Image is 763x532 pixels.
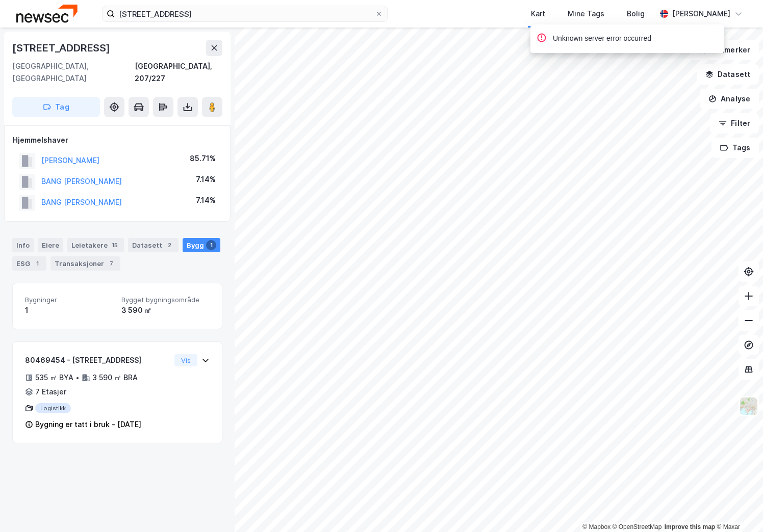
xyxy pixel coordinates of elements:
div: 7 Etasjer [35,386,66,398]
div: 7.14% [196,194,216,206]
div: Leietakere [67,238,124,252]
input: Søk på adresse, matrikkel, gårdeiere, leietakere eller personer [115,6,375,21]
a: Improve this map [665,523,715,530]
div: 3 590 ㎡ BRA [92,371,138,384]
div: 80469454 - [STREET_ADDRESS] [25,354,170,366]
img: Z [739,396,758,416]
div: Unknown server error occurred [553,33,651,45]
div: Transaksjoner [50,256,120,271]
div: Bygg [183,238,220,252]
iframe: Chat Widget [712,483,763,532]
div: Eiere [38,238,63,252]
div: 535 ㎡ BYA [35,371,73,384]
div: Hjemmelshaver [13,134,222,146]
div: Info [12,238,34,252]
div: 1 [206,240,216,250]
a: OpenStreetMap [613,523,662,530]
div: Kart [531,8,545,20]
div: 1 [32,258,42,269]
span: Bygninger [25,296,113,304]
div: [GEOGRAPHIC_DATA], [GEOGRAPHIC_DATA] [12,60,135,85]
div: Mine Tags [568,8,604,20]
div: 85.71% [190,152,216,165]
div: 3 590 ㎡ [121,304,210,316]
div: 7.14% [196,173,216,185]
span: Bygget bygningsområde [121,296,210,304]
div: [STREET_ADDRESS] [12,40,112,56]
div: Bygning er tatt i bruk - [DATE] [35,418,141,431]
div: 15 [110,240,120,250]
div: Kontrollprogram for chat [712,483,763,532]
button: Tags [711,138,759,158]
div: 2 [164,240,174,250]
div: [PERSON_NAME] [672,8,730,20]
div: Datasett [128,238,179,252]
div: ESG [12,256,46,271]
img: newsec-logo.f6e21ccffca1b3a03d2d.png [16,5,78,22]
button: Tag [12,97,100,117]
div: 7 [106,258,116,269]
button: Filter [710,113,759,134]
a: Mapbox [582,523,611,530]
button: Vis [174,354,197,366]
div: • [75,374,80,382]
button: Datasett [697,64,759,85]
div: 1 [25,304,113,316]
button: Analyse [700,89,759,109]
div: Bolig [627,8,645,20]
div: [GEOGRAPHIC_DATA], 207/227 [135,60,222,85]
